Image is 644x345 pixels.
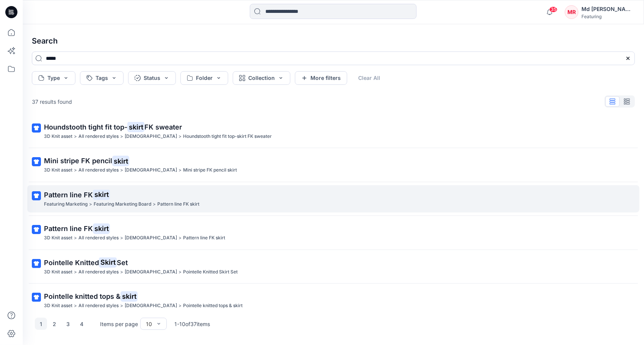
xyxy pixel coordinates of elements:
p: All rendered styles [78,133,119,140]
p: > [120,234,123,242]
span: Pointelle Knitted [44,259,99,267]
p: > [120,133,123,140]
span: Houndstooth tight fit top- [44,123,127,131]
button: 1 [35,318,47,330]
p: > [120,302,123,310]
mark: skirt [127,122,144,132]
p: > [179,302,182,310]
button: 3 [62,318,74,330]
p: 3D Knit asset [44,302,72,310]
p: Ladies [125,166,177,174]
a: Houndstooth tight fit top-skirtFK sweater3D Knit asset>All rendered styles>[DEMOGRAPHIC_DATA]>Hou... [27,117,639,145]
a: Pattern line FKskirt3D Knit asset>All rendered styles>[DEMOGRAPHIC_DATA]>Pattern line FK skirt [27,219,639,247]
button: Status [128,71,176,85]
p: Ladies [125,302,177,310]
button: Folder [180,71,228,85]
p: Featuring Marketing Board [94,200,151,208]
p: 3D Knit asset [44,133,72,140]
p: > [89,200,92,208]
span: Set [117,259,128,267]
div: 10 [146,320,152,328]
p: 1 - 10 of 37 items [174,320,210,328]
button: Type [32,71,75,85]
button: 2 [49,318,61,330]
p: All rendered styles [78,268,119,276]
mark: skirt [121,291,138,302]
a: Pattern line FKskirtFeaturing Marketing>Featuring Marketing Board>Pattern line FK skirt [27,185,639,213]
span: 35 [549,6,558,12]
p: Ladies [125,133,177,140]
p: Ladies [125,268,177,276]
p: Pattern line FK skirt [183,234,225,242]
p: 3D Knit asset [44,166,72,174]
p: Mini stripe FK pencil skirt [183,166,237,174]
span: FK sweater [144,123,182,131]
p: All rendered styles [78,302,119,310]
p: Pattern line FK skirt [157,200,199,208]
p: > [74,302,77,310]
p: > [120,166,123,174]
p: > [120,268,123,276]
a: Mini stripe FK pencilskirt3D Knit asset>All rendered styles>[DEMOGRAPHIC_DATA]>Mini stripe FK pen... [27,151,639,179]
a: Pointelle KnittedSkirtSet3D Knit asset>All rendered styles>[DEMOGRAPHIC_DATA]>Pointelle Knitted S... [27,253,639,281]
mark: skirt [112,156,129,166]
p: > [74,234,77,242]
p: Houndstooth tight fit top-skirt FK sweater [183,133,272,140]
button: 4 [76,318,88,330]
p: Pointelle knitted tops & skirt [183,302,243,310]
span: Pointelle knitted tops & [44,292,121,300]
mark: skirt [93,189,110,200]
p: Pointelle Knitted Skirt Set [183,268,238,276]
p: All rendered styles [78,166,119,174]
a: Pointelle knitted tops &skirt3D Knit asset>All rendered styles>[DEMOGRAPHIC_DATA]>Pointelle knitt... [27,287,639,314]
span: Pattern line FK [44,191,93,199]
p: 37 results found [32,98,72,106]
div: Featuring [581,14,635,19]
p: 3D Knit asset [44,234,72,242]
span: Mini stripe FK pencil [44,157,112,165]
h4: Search [26,30,641,52]
mark: skirt [93,223,110,234]
mark: Skirt [99,257,117,268]
p: Featuring Marketing [44,200,88,208]
div: MR [565,5,578,19]
p: > [179,234,182,242]
p: All rendered styles [78,234,119,242]
span: Pattern line FK [44,225,93,233]
p: > [74,166,77,174]
div: Md [PERSON_NAME][DEMOGRAPHIC_DATA] [581,5,635,14]
button: Tags [80,71,124,85]
button: Collection [233,71,290,85]
p: > [179,268,182,276]
p: > [74,268,77,276]
p: > [179,133,182,140]
p: > [153,200,156,208]
p: 3D Knit asset [44,268,72,276]
p: Items per page [100,320,138,328]
button: More filters [295,71,347,85]
p: Ladies [125,234,177,242]
p: > [74,133,77,140]
p: > [179,166,182,174]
